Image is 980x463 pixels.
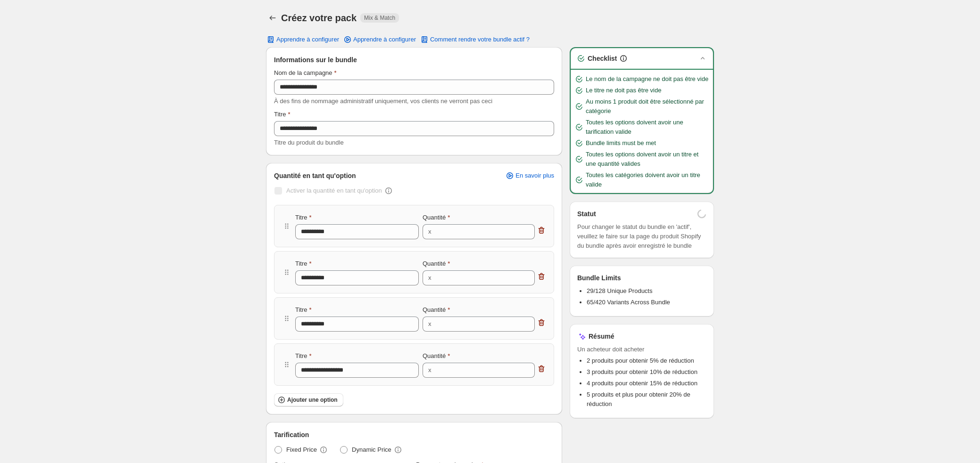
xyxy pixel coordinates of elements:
a: En savoir plus [499,169,560,182]
label: Quantité [423,351,450,361]
span: Apprendre à configurer [353,36,416,43]
li: 5 produits et plus pour obtenir 20% de réduction [587,390,706,409]
span: Dynamic Price [352,445,391,455]
h1: Créez votre pack [281,12,357,24]
button: Ajouter une option [274,393,343,406]
li: 2 produits pour obtenir 5% de réduction [587,356,706,366]
div: x [428,227,432,236]
span: Quantité en tant qu'option [274,171,356,180]
span: 29/128 Unique Products [587,287,652,294]
span: Toutes les options doivent avoir une tarification valide [586,118,709,137]
label: Quantité [423,305,450,315]
button: Apprendre à configurer [260,33,345,46]
span: Toutes les catégories doivent avoir un titre valide [586,171,709,189]
div: x [428,273,432,283]
span: Activer la quantité en tant qu'option [286,187,382,194]
label: Titre [295,259,312,268]
label: Titre [295,213,312,222]
span: Titre du produit du bundle [274,139,344,146]
span: Au moins 1 produit doit être sélectionné par catégorie [586,97,709,116]
span: À des fins de nommage administratif uniquement, vos clients ne verront pas ceci [274,97,492,105]
h3: Statut [577,209,596,219]
h3: Bundle Limits [577,273,621,283]
label: Titre [274,110,291,119]
span: 65/420 Variants Across Bundle [587,299,670,306]
span: Informations sur le bundle [274,55,357,65]
label: Nom de la campagne [274,68,337,78]
span: Fixed Price [286,445,317,455]
button: Back [266,11,279,24]
a: Apprendre à configurer [337,33,422,46]
span: Bundle limits must be met [586,138,656,148]
li: 3 produits pour obtenir 10% de réduction [587,367,706,377]
span: Tarification [274,430,309,439]
h3: Checklist [588,54,617,63]
div: x [428,319,432,329]
span: Un acheteur doit acheter [577,345,706,354]
span: En savoir plus [515,172,554,179]
label: Quantité [423,213,450,222]
span: Mix & Match [364,14,395,22]
span: Ajouter une option [287,396,338,404]
label: Quantité [423,259,450,268]
label: Titre [295,305,312,315]
label: Titre [295,351,312,361]
span: Pour changer le statut du bundle en 'actif', veuillez le faire sur la page du produit Shopify du ... [577,222,706,251]
button: Comment rendre votre bundle actif ? [414,33,535,46]
span: Le nom de la campagne ne doit pas être vide [586,74,708,84]
span: Apprendre à configurer [276,36,339,43]
li: 4 produits pour obtenir 15% de réduction [587,379,706,388]
span: Toutes les options doivent avoir un titre et une quantité valides [586,150,709,169]
span: Le titre ne doit pas être vide [586,86,661,95]
span: Comment rendre votre bundle actif ? [430,36,530,43]
h3: Résumé [589,332,614,341]
div: x [428,366,432,375]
